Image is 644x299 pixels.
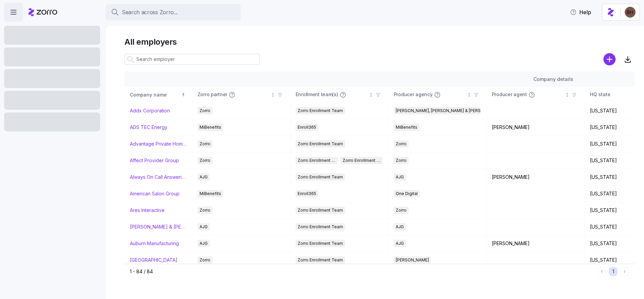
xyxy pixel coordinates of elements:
[130,124,167,131] a: ADS TEC Energy
[124,87,192,103] th: Company nameSorted ascending
[565,5,597,19] button: Help
[298,157,336,164] span: Zorro Enrollment Team
[565,92,570,97] div: Not sorted
[486,235,584,252] td: [PERSON_NAME]
[198,91,227,98] span: Zorro partner
[369,92,373,97] div: Not sorted
[200,223,208,231] span: AJG
[492,91,527,98] span: Producer agent
[290,87,388,103] th: Enrollment team(s)Not sorted
[200,124,221,131] span: MiBenefits
[271,92,275,97] div: Not sorted
[298,240,343,247] span: Zorro Enrollment Team
[396,223,404,231] span: AJG
[130,268,595,275] div: 1 - 84 / 84
[298,223,343,231] span: Zorro Enrollment Team
[200,107,210,114] span: Zorro
[298,124,316,131] span: Enroll365
[130,107,170,114] a: Addx Corporation
[130,223,186,230] a: [PERSON_NAME] & [PERSON_NAME]'s
[298,190,316,197] span: Enroll365
[130,141,186,147] a: Advantage Private Home Care
[603,53,616,65] svg: add icon
[130,257,178,263] a: [GEOGRAPHIC_DATA]
[122,8,178,17] span: Search across Zorro...
[124,54,260,65] input: Search employer
[396,107,502,114] span: [PERSON_NAME], [PERSON_NAME] & [PERSON_NAME]
[130,157,179,164] a: Affect Provider Group
[396,124,417,131] span: MiBenefits
[130,91,180,99] div: Company name
[396,207,407,214] span: Zorro
[192,87,290,103] th: Zorro partnerNot sorted
[625,7,636,18] img: c3c218ad70e66eeb89914ccc98a2927c
[200,240,208,247] span: AJG
[181,92,186,97] div: Sorted ascending
[486,169,584,186] td: [PERSON_NAME]
[200,207,210,214] span: Zorro
[124,37,635,47] h1: All employers
[396,140,407,148] span: Zorro
[396,157,407,164] span: Zorro
[106,4,241,20] button: Search across Zorro...
[130,174,186,180] a: Always On Call Answering Service
[200,173,208,181] span: AJG
[394,91,433,98] span: Producer agency
[388,87,486,103] th: Producer agencyNot sorted
[570,8,591,16] span: Help
[396,190,418,197] span: One Digital
[467,92,471,97] div: Not sorted
[298,173,343,181] span: Zorro Enrollment Team
[396,240,404,247] span: AJG
[298,256,343,264] span: Zorro Enrollment Team
[298,107,343,114] span: Zorro Enrollment Team
[609,267,618,276] button: 1
[597,267,606,276] button: Previous page
[130,190,180,197] a: American Salon Group
[200,140,210,148] span: Zorro
[298,207,343,214] span: Zorro Enrollment Team
[343,157,381,164] span: Zorro Enrollment Experts
[486,87,584,103] th: Producer agentNot sorted
[130,240,179,247] a: Auburn Manufacturing
[130,207,165,214] a: Ares Interactive
[396,173,404,181] span: AJG
[298,140,343,148] span: Zorro Enrollment Team
[200,157,210,164] span: Zorro
[296,91,338,98] span: Enrollment team(s)
[620,267,629,276] button: Next page
[200,256,210,264] span: Zorro
[486,119,584,136] td: [PERSON_NAME]
[200,190,221,197] span: MiBenefits
[396,256,429,264] span: [PERSON_NAME]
